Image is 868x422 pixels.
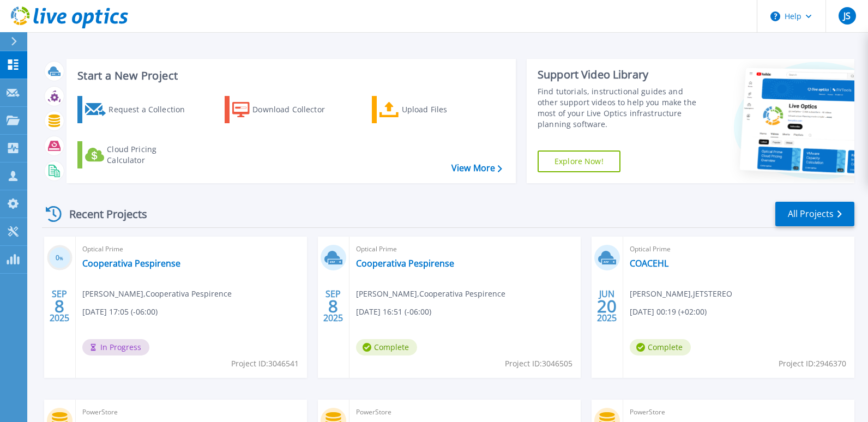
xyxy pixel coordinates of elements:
span: PowerStore [630,406,848,418]
span: Project ID: 3046505 [505,358,572,370]
a: COACEHL [630,258,668,269]
a: View More [451,163,502,173]
span: Optical Prime [630,243,848,255]
span: [PERSON_NAME] , Cooperativa Pespirence [356,288,505,300]
span: In Progress [82,339,149,355]
a: Cloud Pricing Calculator [77,141,199,168]
div: Find tutorials, instructional guides and other support videos to help you make the most of your L... [538,86,703,130]
span: Complete [356,339,417,355]
span: [DATE] 17:05 (-06:00) [82,306,158,318]
div: SEP 2025 [49,286,70,326]
h3: Start a New Project [77,70,502,82]
span: Project ID: 2946370 [779,358,846,370]
div: Request a Collection [108,99,196,120]
span: PowerStore [82,406,300,418]
div: SEP 2025 [323,286,343,326]
span: Project ID: 3046541 [231,358,299,370]
span: [PERSON_NAME] , Cooperativa Pespirence [82,288,232,300]
span: 8 [55,302,64,311]
a: Request a Collection [77,96,199,123]
span: [DATE] 00:19 (+02:00) [630,306,707,318]
span: Optical Prime [356,243,574,255]
div: Upload Files [402,99,489,120]
div: Cloud Pricing Calculator [107,144,194,166]
span: [DATE] 16:51 (-06:00) [356,306,431,318]
div: Support Video Library [538,68,703,82]
a: Cooperativa Pespirense [82,258,180,269]
a: Upload Files [372,96,493,123]
span: % [59,255,63,261]
div: Download Collector [252,99,340,120]
a: Explore Now! [538,150,620,172]
span: Optical Prime [82,243,300,255]
span: [PERSON_NAME] , JETSTEREO [630,288,732,300]
span: 20 [597,302,617,311]
a: Cooperativa Pespirense [356,258,454,269]
a: All Projects [775,202,854,226]
a: Download Collector [225,96,346,123]
span: 8 [328,302,338,311]
h3: 0 [47,252,73,264]
span: PowerStore [356,406,574,418]
span: Complete [630,339,691,355]
span: JS [843,11,851,20]
div: JUN 2025 [596,286,617,326]
div: Recent Projects [42,201,162,227]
